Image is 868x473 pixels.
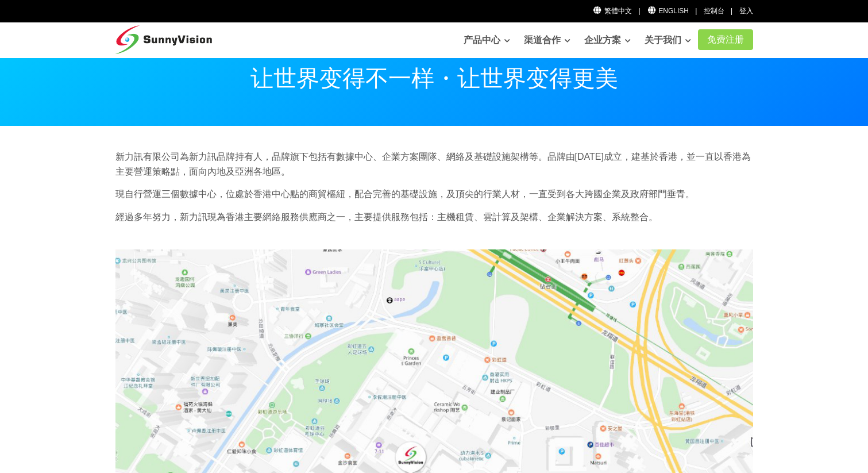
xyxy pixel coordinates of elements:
[115,210,753,225] p: 經過多年努力，新力訊現為香港主要網絡服務供應商之一，主要提供服務包括：主機租賃、雲計算及架構、企業解決方案、系統整合。
[645,29,691,52] a: 关于我们
[115,149,753,179] p: 新力訊有限公司為新力訊品牌持有人，品牌旗下包括有數據中心、企業方案團隊、網絡及基礎設施架構等。品牌由[DATE]成立，建基於香港，並一直以香港為主要營運策略點，面向內地及亞洲各地區。
[593,7,632,15] a: 繁體中文
[464,29,510,52] a: 产品中心
[739,7,753,15] a: 登入
[584,29,631,52] a: 企业方案
[647,7,689,15] a: English
[704,7,724,15] a: 控制台
[115,67,753,90] p: 让世界变得不一样・让世界变得更美
[695,6,697,17] li: |
[698,29,753,50] a: 免费注册
[524,29,570,52] a: 渠道合作
[731,6,732,17] li: |
[638,6,640,17] li: |
[115,187,753,202] p: 現自行營運三個數據中心，位處於香港中心點的商貿樞紐，配合完善的基礎設施，及頂尖的行業人材，一直受到各大跨國企業及政府部門垂青。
